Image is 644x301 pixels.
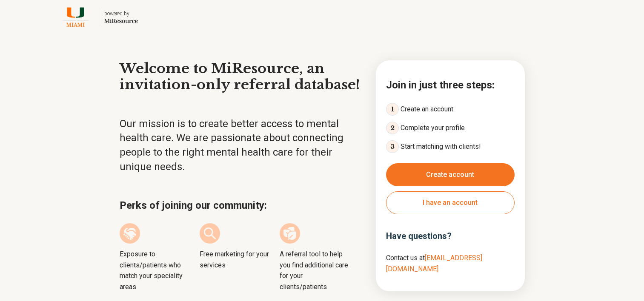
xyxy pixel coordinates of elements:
li: Complete your profile [386,122,515,134]
p: Our mission is to create better access to mental health care. We are passionate about connecting ... [120,117,361,174]
span: A referral tool to help you find additional care for your clients/patients [280,249,349,292]
img: University of Miami [57,7,94,27]
h3: Have questions? [386,230,515,242]
li: Create an account [386,103,515,116]
div: powered by [104,10,138,17]
button: I have an account [386,191,515,214]
h1: Welcome to MiResource, an invitation-only referral database! [120,60,361,93]
a: University of Miamipowered by [15,7,138,27]
li: Start matching with clients! [386,140,515,153]
span: Free marketing for your services [200,249,269,270]
span: Exposure to clients/patients who match your speciality areas [120,249,189,292]
h2: Perks of joining our community: [120,198,361,213]
a: [EMAIL_ADDRESS][DOMAIN_NAME] [386,254,482,273]
button: Create account [386,163,515,186]
h2: Join in just three steps: [386,77,515,93]
p: Contact us at [386,253,515,274]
